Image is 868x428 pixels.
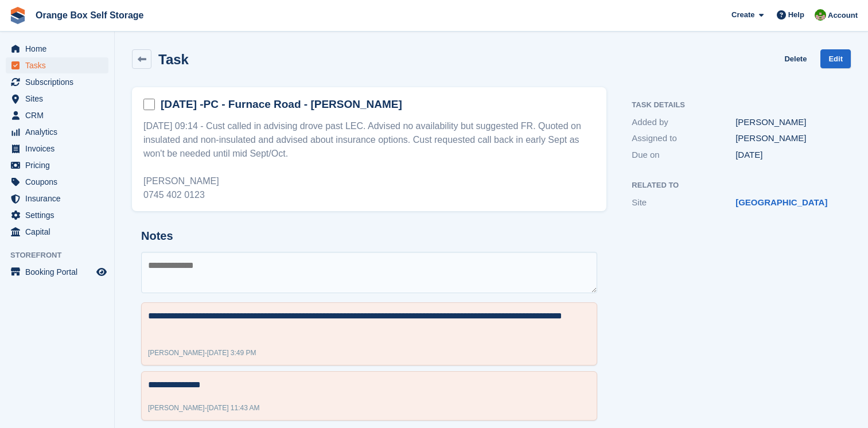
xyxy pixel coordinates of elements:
h2: Notes [141,229,597,243]
span: Help [788,9,804,21]
span: [DATE] 3:49 PM [207,349,256,357]
span: CRM [25,107,94,123]
a: menu [6,190,108,207]
span: Insurance [25,190,94,207]
span: Booking Portal [25,264,94,280]
h2: Task Details [632,101,839,110]
img: stora-icon-8386f47178a22dfd0bd8f6a31ec36ba5ce8667c1dd55bd0f319d3a0aa187defe.svg [9,7,26,24]
a: menu [6,141,108,157]
img: Eric Smith [815,9,826,21]
div: [PERSON_NAME] [735,132,839,145]
span: Tasks [25,57,94,73]
div: Site [632,196,735,209]
span: Settings [25,207,94,223]
a: menu [6,224,108,240]
a: menu [6,264,108,280]
span: [DATE] 11:43 AM [207,404,260,412]
div: - [148,403,260,413]
a: Orange Box Self Storage [31,6,149,25]
span: Create [731,9,754,21]
a: menu [6,157,108,173]
div: - [148,348,256,358]
span: Account [828,10,858,21]
a: menu [6,91,108,107]
h2: Related to [632,181,839,190]
div: Assigned to [632,132,735,145]
span: Coupons [25,174,94,190]
a: [GEOGRAPHIC_DATA] [735,197,827,207]
span: [PERSON_NAME] [148,404,205,412]
a: menu [6,41,108,57]
span: Analytics [25,124,94,140]
a: Edit [820,49,851,68]
span: Pricing [25,157,94,173]
a: menu [6,107,108,123]
a: menu [6,207,108,223]
a: menu [6,174,108,190]
a: menu [6,74,108,90]
a: Preview store [95,265,108,279]
a: menu [6,57,108,73]
span: Storefront [10,250,114,261]
span: [PERSON_NAME] [148,349,205,357]
a: Delete [784,49,807,68]
a: menu [6,124,108,140]
div: Added by [632,116,735,129]
h2: Task [158,52,189,67]
span: Capital [25,224,94,240]
span: Subscriptions [25,74,94,90]
span: Sites [25,91,94,107]
h2: [DATE] -PC - Furnace Road - [PERSON_NAME] [161,97,402,112]
div: [DATE] 09:14 - Cust called in advising drove past LEC. Advised no availability but suggested FR. ... [143,119,595,202]
span: Invoices [25,141,94,157]
div: [DATE] [735,149,839,162]
div: [PERSON_NAME] [735,116,839,129]
span: Home [25,41,94,57]
div: Due on [632,149,735,162]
